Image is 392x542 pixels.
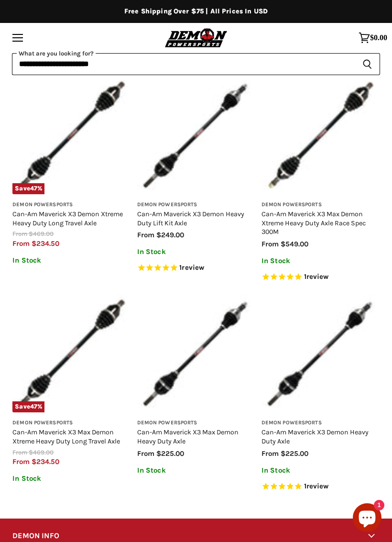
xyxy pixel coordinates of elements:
button: Search [355,53,380,75]
span: $234.50 [32,239,59,248]
a: Can-Am Maverick X3 Max Demon Xtreme Heavy Duty Axle Race Spec 300M [261,210,366,236]
p: In Stock [12,475,131,483]
a: Can-Am Maverick X3 Demon Heavy Duty Lift Kit Axle [137,210,244,227]
a: $0.00 [354,27,392,48]
span: Save % [12,183,44,194]
h3: Demon Powersports [12,201,131,209]
span: from [137,231,154,239]
span: from [12,230,27,237]
h3: Demon Powersports [137,201,255,209]
a: Can-Am Maverick X3 Demon Xtreme Heavy Duty Long Travel Axle [12,210,123,227]
h3: Demon Powersports [261,201,380,209]
span: from [261,240,279,248]
span: from [261,449,279,458]
img: Demon Powersports [163,27,229,48]
h3: Demon Powersports [12,420,131,427]
p: In Stock [12,256,131,265]
span: from [137,449,154,458]
span: $469.00 [29,449,54,456]
img: Can-Am Maverick X3 Max Demon Heavy Duty Axle [137,294,255,412]
span: review [306,482,329,490]
a: Can-Am Maverick X3 Max Demon Xtreme Heavy Duty Long Travel AxleSave47% [12,294,131,412]
span: 47 [30,403,37,410]
span: Rated 5.0 out of 5 stars 1 reviews [261,272,380,282]
span: $0.00 [370,33,387,42]
inbox-online-store-chat: Shopify online store chat [350,503,384,534]
span: from [12,457,30,466]
span: 47 [30,185,37,192]
img: Can-Am Maverick X3 Max Demon Xtreme Heavy Duty Long Travel Axle [12,294,131,412]
a: Can-Am Maverick X3 Demon Xtreme Heavy Duty Long Travel AxleSave47% [12,76,131,194]
a: Can-Am Maverick X3 Max Demon Xtreme Heavy Duty Long Travel Axle [12,428,120,445]
a: Can-Am Maverick X3 Max Demon Heavy Duty Axle [137,428,239,445]
p: In Stock [137,466,255,475]
span: $234.50 [32,457,59,466]
span: review [306,272,329,281]
span: from [12,239,30,248]
h3: Demon Powersports [261,420,380,427]
span: Rated 5.0 out of 5 stars 1 reviews [261,482,380,492]
span: 1 reviews [304,482,329,490]
span: 1 reviews [179,264,204,272]
span: $469.00 [29,230,54,237]
img: Can-Am Maverick X3 Demon Heavy Duty Axle [261,294,380,412]
p: In Stock [261,466,380,475]
span: 1 reviews [304,272,329,281]
img: Can-Am Maverick X3 Demon Heavy Duty Lift Kit Axle [137,76,255,194]
h3: Demon Powersports [137,420,255,427]
span: Save % [12,401,44,412]
input: When autocomplete results are available use up and down arrows to review and enter to select [12,53,355,75]
form: Product [12,53,380,75]
img: Can-Am Maverick X3 Max Demon Xtreme Heavy Duty Axle Race Spec 300M [261,76,380,194]
span: from [12,449,27,456]
span: $225.00 [281,449,308,458]
span: Rated 5.0 out of 5 stars 1 reviews [137,263,255,273]
p: In Stock [137,248,255,256]
span: $249.00 [156,231,184,239]
span: $225.00 [156,449,184,458]
p: In Stock [261,257,380,265]
span: review [182,264,204,272]
a: Can-Am Maverick X3 Demon Heavy Duty Axle [261,428,369,445]
img: Can-Am Maverick X3 Demon Xtreme Heavy Duty Long Travel Axle [12,76,131,194]
span: $549.00 [281,240,308,248]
